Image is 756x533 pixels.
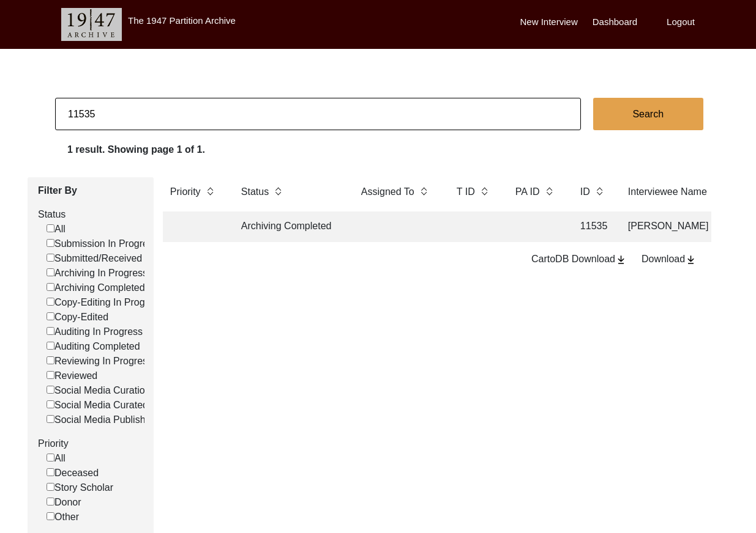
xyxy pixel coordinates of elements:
div: CartoDB Download [531,252,627,266]
input: Copy-Editing In Progress [47,298,54,306]
input: Social Media Curation In Progress [47,386,54,394]
input: Search... [55,98,581,130]
img: sort-button.png [545,185,553,198]
input: Reviewing In Progress [47,356,54,364]
img: sort-button.png [595,185,604,198]
label: New Interview [520,15,578,29]
td: 11535 [573,211,611,242]
img: sort-button.png [419,185,428,198]
input: Other [47,512,54,520]
input: Submitted/Received [47,254,54,262]
label: Interviewee Name [628,185,707,199]
label: Submission In Progress [47,237,158,251]
label: Archiving In Progress [47,266,148,281]
label: Logout [667,15,695,29]
input: Social Media Published [47,415,54,423]
label: ID [580,185,590,199]
td: Archiving Completed [234,211,344,242]
label: Other [47,510,79,524]
input: Submission In Progress [47,239,54,247]
label: Social Media Curated [47,398,148,413]
img: header-logo.png [61,8,122,41]
input: Auditing In Progress [47,327,54,335]
label: Deceased [47,466,99,480]
label: Filter By [38,183,144,198]
label: Assigned To [361,185,414,199]
input: All [47,224,54,232]
label: Priority [170,185,201,199]
input: Auditing Completed [47,342,54,350]
input: Social Media Curated [47,400,54,408]
img: sort-button.png [274,185,282,198]
img: sort-button.png [206,185,214,198]
label: Status [38,207,144,222]
label: Social Media Curation In Progress [47,383,203,398]
label: 1 result. Showing page 1 of 1. [67,142,205,157]
label: All [47,451,65,466]
input: Reviewed [47,371,54,379]
input: All [47,454,54,461]
input: Deceased [47,468,54,476]
input: Archiving Completed [47,283,54,291]
label: Auditing In Progress [47,325,143,339]
label: Donor [47,495,81,510]
label: Copy-Edited [47,310,108,325]
img: download-button.png [615,254,627,265]
img: sort-button.png [480,185,488,198]
label: Reviewed [47,369,97,383]
button: Search [593,98,703,130]
label: Archiving Completed [47,281,145,295]
input: Archiving In Progress [47,268,54,276]
label: Dashboard [593,15,637,29]
div: Download [642,252,697,266]
label: PA ID [515,185,540,199]
label: Reviewing In Progress [47,354,152,369]
input: Donor [47,498,54,505]
label: Status [241,185,269,199]
input: Story Scholar [47,483,54,491]
label: Auditing Completed [47,339,140,354]
label: Copy-Editing In Progress [47,295,163,310]
input: Copy-Edited [47,312,54,320]
label: Priority [38,436,144,451]
label: Submitted/Received [47,251,142,266]
label: Social Media Published [47,413,156,427]
label: The 1947 Partition Archive [128,15,236,26]
td: [PERSON_NAME] [621,211,743,242]
label: T ID [457,185,475,199]
label: All [47,222,65,237]
img: download-button.png [685,254,697,265]
label: Story Scholar [47,480,113,495]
